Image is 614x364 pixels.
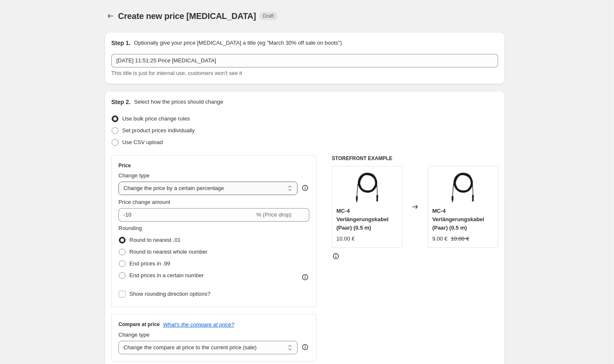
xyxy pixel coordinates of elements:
[118,11,256,21] span: Create new price [MEDICAL_DATA]
[105,10,116,22] button: Price change jobs
[118,199,170,205] span: Price change amount
[129,237,180,243] span: Round to nearest .01
[129,291,210,297] span: Show rounding direction options?
[118,172,150,179] span: Change type
[432,235,448,243] div: 9.00 €
[301,343,309,351] div: help
[122,139,163,145] span: Use CSV upload
[111,39,131,47] h2: Step 1.
[118,225,142,231] span: Rounding
[118,162,131,169] h3: Price
[129,249,207,255] span: Round to nearest whole number
[118,208,255,222] input: -15
[336,208,389,231] span: MC-4 Verlängerungskabel (Paar) (0.5 m)
[256,211,291,218] span: % (Price drop)
[129,272,204,278] span: End prices in a certain number
[332,155,498,162] h6: STOREFRONT EXAMPLE
[129,260,170,267] span: End prices in .99
[263,13,274,19] span: Draft
[350,171,384,204] img: kabel.3_1_80x.webp
[451,235,469,243] strike: 10.00 €
[122,115,190,122] span: Use bulk price change rules
[118,332,150,338] span: Change type
[122,127,195,134] span: Set product prices individually
[432,208,485,231] span: MC-4 Verlängerungskabel (Paar) (0.5 m)
[111,98,131,106] h2: Step 2.
[118,321,160,328] h3: Compare at price
[111,54,498,67] input: 30% off holiday sale
[446,171,480,204] img: kabel.3_1_80x.webp
[134,98,223,106] p: Select how the prices should change
[163,321,234,328] button: What's the compare at price?
[336,235,354,243] div: 10.00 €
[134,39,342,47] p: Optionally give your price [MEDICAL_DATA] a title (eg "March 30% off sale on boots")
[301,184,309,192] div: help
[111,70,242,76] span: This title is just for internal use, customers won't see it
